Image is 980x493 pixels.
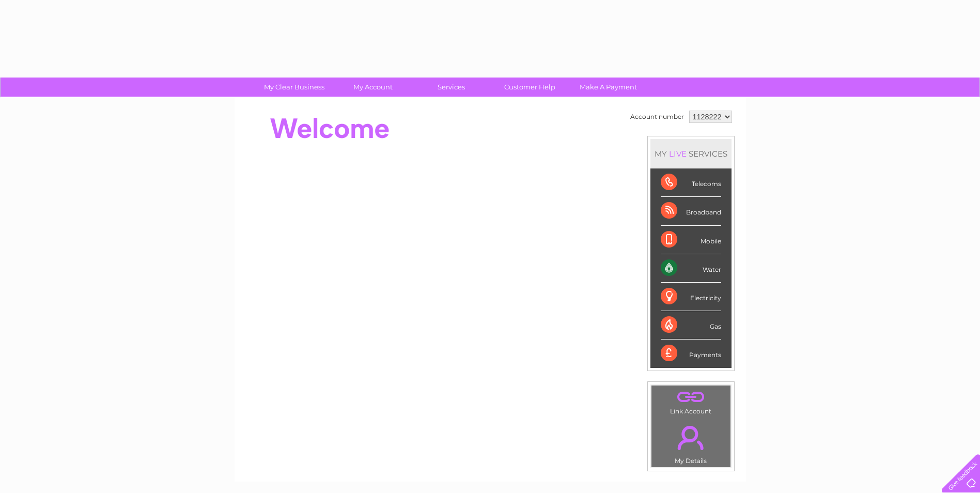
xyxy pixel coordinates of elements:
a: My Clear Business [252,78,337,97]
div: LIVE [667,149,689,159]
div: Gas [661,311,721,340]
td: My Details [651,417,731,468]
td: Account number [628,108,687,126]
td: Link Account [651,385,731,418]
div: Payments [661,340,721,367]
div: Telecoms [661,168,721,197]
div: MY SERVICES [650,139,732,168]
a: Customer Help [487,78,572,97]
div: Mobile [661,226,721,254]
div: Water [661,254,721,283]
a: My Account [330,78,415,97]
a: . [654,388,728,406]
div: Broadband [661,197,721,225]
a: Services [409,78,494,97]
a: . [654,420,728,456]
div: Electricity [661,283,721,311]
a: Make A Payment [566,78,651,97]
